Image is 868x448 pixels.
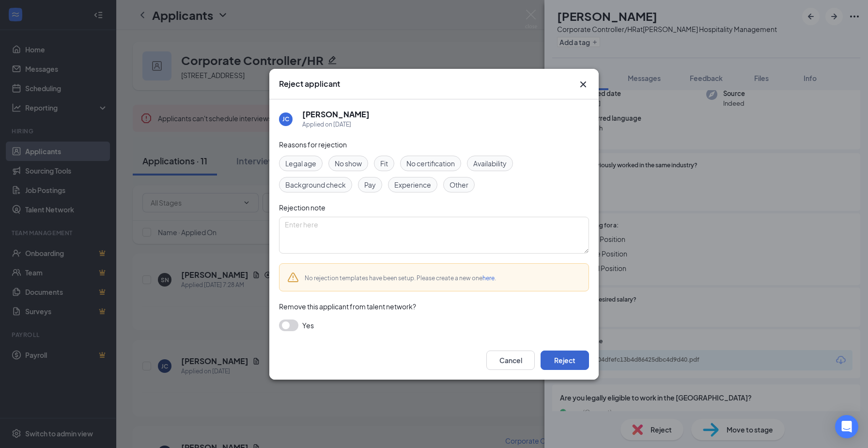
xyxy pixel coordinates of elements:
span: Fit [380,158,388,169]
span: Background check [285,179,346,190]
span: Legal age [285,158,316,169]
span: No certification [406,158,455,169]
button: Reject [541,351,589,370]
div: JC [282,115,289,123]
div: Applied on [DATE] [302,120,370,129]
span: Reasons for rejection [279,140,347,149]
span: Remove this applicant from talent network? [279,302,416,311]
span: Other [449,179,468,190]
span: Rejection note [279,203,325,212]
div: Open Intercom Messenger [835,415,858,438]
span: No rejection templates have been setup. Please create a new one . [305,274,496,282]
button: Cancel [486,351,535,370]
span: Pay [364,179,376,190]
span: Yes [302,320,314,331]
button: Close [577,79,589,90]
h3: Reject applicant [279,79,340,89]
svg: Warning [287,272,299,283]
h5: [PERSON_NAME] [302,109,370,120]
span: Experience [394,179,431,190]
span: Availability [473,158,507,169]
svg: Cross [577,79,589,90]
span: No show [335,158,362,169]
a: here [482,274,495,282]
